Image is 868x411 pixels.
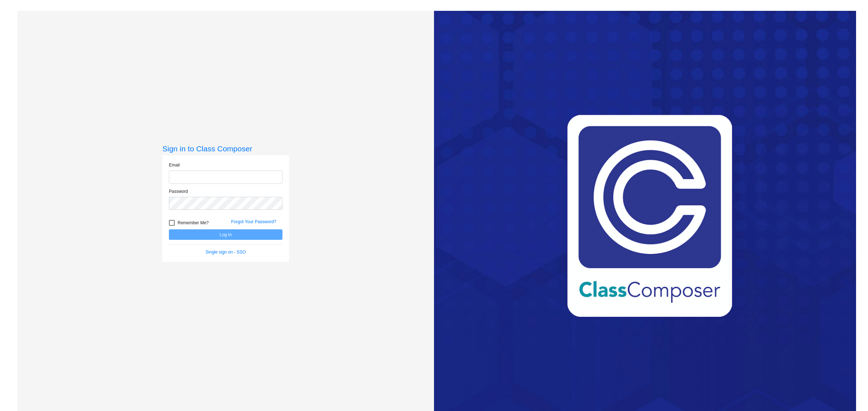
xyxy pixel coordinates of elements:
[169,229,282,240] button: Log In
[178,219,209,227] span: Remember Me?
[169,162,180,168] label: Email
[162,144,289,153] h3: Sign in to Class Composer
[231,219,276,224] a: Forgot Your Password?
[205,250,246,255] a: Single sign on - SSO
[169,188,188,195] label: Password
